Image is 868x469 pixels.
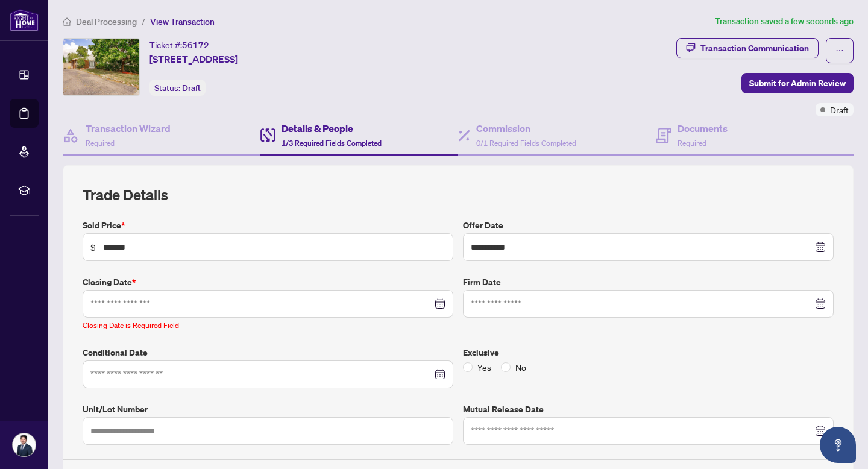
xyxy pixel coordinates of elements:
[463,346,834,359] label: Exclusive
[13,433,36,456] img: Profile Icon
[715,14,854,28] article: Transaction saved a few seconds ago
[678,121,728,136] h4: Documents
[63,39,139,95] img: IMG-W12414821_1.jpg
[835,46,844,55] span: ellipsis
[10,9,39,31] img: logo
[511,360,531,374] span: No
[463,219,834,232] label: Offer Date
[63,17,71,26] span: home
[83,403,453,416] label: Unit/Lot Number
[83,219,453,232] label: Sold Price
[476,121,576,136] h4: Commission
[149,52,238,66] span: [STREET_ADDRESS]
[678,139,706,148] span: Required
[476,139,576,148] span: 0/1 Required Fields Completed
[182,83,201,93] span: Draft
[83,321,179,330] span: Closing Date is Required Field
[463,275,834,289] label: Firm Date
[700,39,809,58] div: Transaction Communication
[463,403,834,416] label: Mutual Release Date
[182,40,209,51] span: 56172
[820,427,856,463] button: Open asap
[830,103,849,116] span: Draft
[86,121,171,136] h4: Transaction Wizard
[90,241,96,254] span: $
[149,38,209,52] div: Ticket #:
[741,73,854,93] button: Submit for Admin Review
[149,80,206,96] div: Status:
[76,16,137,27] span: Deal Processing
[83,346,453,359] label: Conditional Date
[142,14,145,28] li: /
[86,139,115,148] span: Required
[676,38,819,58] button: Transaction Communication
[473,360,496,374] span: Yes
[150,16,215,27] span: View Transaction
[281,121,382,136] h4: Details & People
[749,74,846,93] span: Submit for Admin Review
[83,185,834,204] h2: Trade Details
[281,139,382,148] span: 1/3 Required Fields Completed
[83,275,453,289] label: Closing Date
